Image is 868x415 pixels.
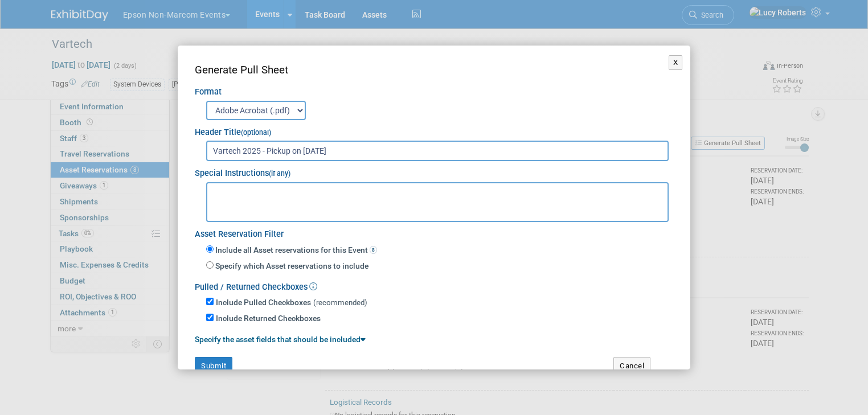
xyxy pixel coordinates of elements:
[195,357,232,375] button: Submit
[613,357,650,375] button: Cancel
[370,246,377,254] span: 8
[269,170,290,178] small: (if any)
[216,313,321,324] label: Include Returned Checkboxes
[195,161,673,180] div: Special Instructions
[195,275,673,294] div: Pulled / Returned Checkboxes
[313,298,367,307] span: (recommended)
[669,55,683,70] button: X
[195,63,673,78] div: Generate Pull Sheet
[195,335,366,344] a: Specify the asset fields that should be included
[216,297,311,309] label: Include Pulled Checkboxes
[195,120,673,139] div: Header Title
[195,222,673,241] div: Asset Reservation Filter
[241,129,271,137] small: (optional)
[214,261,369,272] label: Specify which Asset reservations to include
[195,78,673,98] div: Format
[214,245,377,256] label: Include all Asset reservations for this Event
